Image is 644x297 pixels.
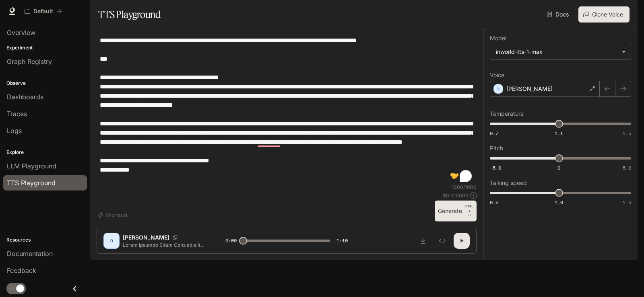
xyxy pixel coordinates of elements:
[21,3,66,19] button: All workspaces
[123,242,206,248] p: Lorem ipsumdo Sitam Cons ad elit se doeiu te incid utl: --- **Etdol Magnaali!** Enim 🌸 Adm veni! ...
[555,130,563,137] span: 1.1
[225,237,237,245] span: 0:00
[496,48,618,56] div: inworld-tts-1-max
[435,201,477,221] button: GenerateCTRL +⏎
[97,209,131,221] button: Shortcuts
[105,234,118,247] div: D
[336,237,348,245] span: 1:10
[465,204,473,218] p: ⏎
[490,130,498,137] span: 0.7
[490,35,506,41] p: Model
[506,85,553,93] p: [PERSON_NAME]
[443,192,469,199] p: $ 0.010000
[557,164,560,171] span: 0
[490,199,498,206] span: 0.5
[490,164,501,171] span: -5.0
[434,233,450,249] button: Inspect
[33,8,53,15] p: Default
[490,180,527,186] p: Talking speed
[623,199,631,206] span: 1.5
[123,234,169,242] p: [PERSON_NAME]
[415,233,431,249] button: Download audio
[98,6,161,23] h1: TTS Playground
[100,36,473,184] textarea: To enrich screen reader interactions, please activate Accessibility in Grammarly extension settings
[465,204,473,213] p: CTRL +
[490,44,631,59] div: inworld-tts-1-max
[490,111,524,117] p: Temperature
[545,6,572,23] a: Docs
[623,164,631,171] span: 5.0
[623,130,631,137] span: 1.5
[490,72,504,78] p: Voice
[555,199,563,206] span: 1.0
[169,235,181,240] button: Copy Voice ID
[490,145,503,151] p: Pitch
[578,6,630,23] button: Clone Voice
